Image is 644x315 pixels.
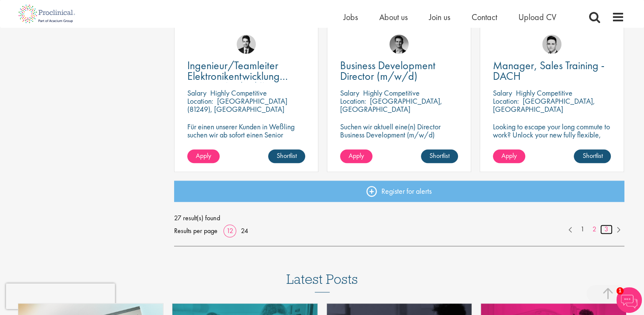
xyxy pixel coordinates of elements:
[493,60,611,82] a: Manager, Sales Training - DACH
[493,88,512,98] span: Salary
[340,149,372,163] a: Apply
[421,149,458,163] a: Shortlist
[174,225,218,237] span: Results per page
[600,225,613,234] a: 3
[238,226,251,235] a: 24
[196,151,211,160] span: Apply
[6,283,115,309] iframe: reCAPTCHA
[363,88,420,98] p: Highly Competitive
[379,12,408,23] a: About us
[223,226,236,235] a: 12
[516,88,572,98] p: Highly Competitive
[493,122,611,155] p: Looking to escape your long commute to work? Unlock your new fully flexible, remote working posit...
[187,149,220,163] a: Apply
[472,12,497,23] a: Contact
[174,181,624,202] a: Register for alerts
[340,60,458,82] a: Business Development Director (m/w/d)
[588,225,601,234] a: 2
[340,122,458,155] p: Suchen wir aktuell eine(n) Director Business Development (m/w/d) Standort: [GEOGRAPHIC_DATA] | Mo...
[429,12,450,23] a: Join us
[268,149,305,163] a: Shortlist
[518,12,556,23] a: Upload CV
[493,96,595,114] p: [GEOGRAPHIC_DATA], [GEOGRAPHIC_DATA]
[501,151,517,160] span: Apply
[187,96,213,106] span: Location:
[493,58,604,83] span: Manager, Sales Training - DACH
[174,212,624,225] span: 27 result(s) found
[493,96,519,106] span: Location:
[237,35,256,54] img: Thomas Wenig
[210,88,267,98] p: Highly Competitive
[340,96,442,114] p: [GEOGRAPHIC_DATA], [GEOGRAPHIC_DATA]
[576,225,589,234] a: 1
[187,58,288,94] span: Ingenieur/Teamleiter Elektronikentwicklung Aviation (m/w/d)
[542,35,561,54] img: Connor Lynes
[340,88,359,98] span: Salary
[187,122,305,155] p: Für einen unserer Kunden in Weßling suchen wir ab sofort einen Senior Electronics Engineer Avioni...
[187,96,287,114] p: [GEOGRAPHIC_DATA] (81249), [GEOGRAPHIC_DATA]
[340,58,435,83] span: Business Development Director (m/w/d)
[389,35,409,54] img: Max Slevogt
[187,60,305,82] a: Ingenieur/Teamleiter Elektronikentwicklung Aviation (m/w/d)
[616,287,624,295] span: 1
[616,287,642,313] img: Chatbot
[343,12,358,23] a: Jobs
[574,149,611,163] a: Shortlist
[340,96,366,106] span: Location:
[187,88,206,98] span: Salary
[349,151,364,160] span: Apply
[493,149,525,163] a: Apply
[286,272,358,292] h3: Latest Posts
